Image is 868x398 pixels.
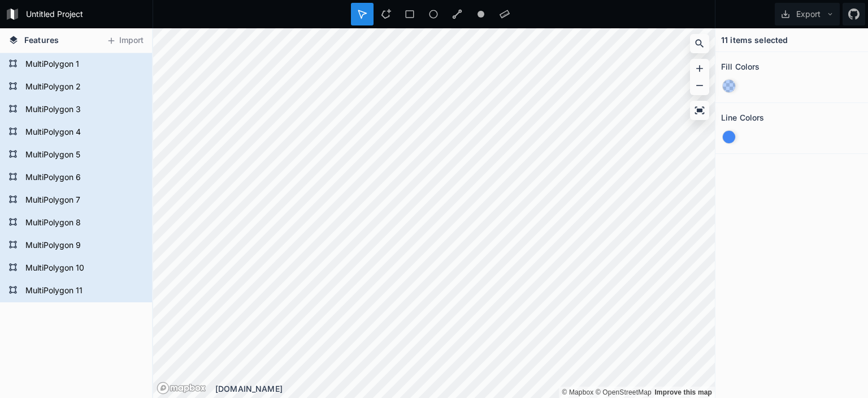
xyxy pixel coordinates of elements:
[596,388,652,396] a: OpenStreetMap
[24,34,59,46] span: Features
[654,388,712,396] a: Map feedback
[721,34,788,46] h4: 11 items selected
[775,3,840,25] button: Export
[562,388,593,396] a: Mapbox
[101,32,149,50] button: Import
[721,109,765,126] h2: Line Colors
[215,383,715,395] div: [DOMAIN_NAME]
[721,58,760,75] h2: Fill Colors
[157,382,206,395] a: Mapbox logo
